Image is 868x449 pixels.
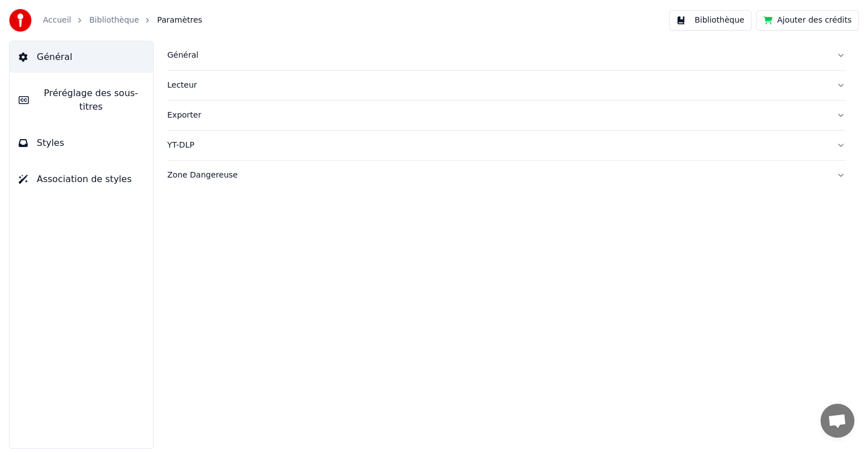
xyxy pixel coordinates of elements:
div: Zone Dangereuse [167,170,827,181]
button: Styles [10,127,153,159]
button: YT-DLP [167,131,845,160]
a: Ouvrir le chat [821,404,854,438]
nav: breadcrumb [43,15,202,26]
div: Exporter [167,110,827,121]
button: Lecteur [167,71,845,100]
span: Styles [37,136,64,150]
span: Général [37,50,72,64]
button: Général [167,41,845,70]
button: Bibliothèque [669,10,752,31]
a: Bibliothèque [89,15,139,26]
button: Préréglage des sous-titres [10,77,153,123]
button: Association de styles [10,163,153,195]
a: Accueil [43,15,71,26]
button: Exporter [167,101,845,130]
img: youka [9,9,32,32]
button: Ajouter des crédits [756,10,859,31]
span: Paramètres [157,15,202,26]
span: Préréglage des sous-titres [38,87,144,114]
span: Association de styles [37,172,132,186]
div: Lecteur [167,80,827,91]
div: YT-DLP [167,140,827,151]
div: Général [167,50,827,61]
button: Zone Dangereuse [167,161,845,190]
button: Général [10,41,153,73]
